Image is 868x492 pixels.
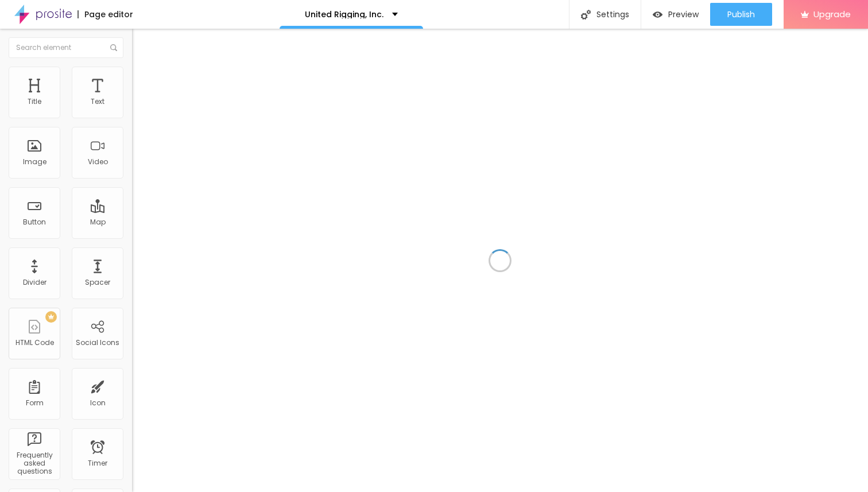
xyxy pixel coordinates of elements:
input: Search element [9,37,123,58]
div: Icon [90,399,106,407]
p: United Rigging, Inc. [305,10,383,18]
div: Divider [23,278,46,286]
button: Preview [641,3,710,26]
div: Image [23,158,46,166]
div: Video [88,158,108,166]
span: Publish [727,10,755,19]
div: Social Icons [76,339,119,347]
img: view-1.svg [653,10,662,20]
img: Icone [110,44,117,51]
span: Upgrade [813,9,851,19]
div: Frequently asked questions [11,451,57,476]
div: Text [91,98,104,106]
div: HTML Code [15,339,54,347]
span: Preview [668,10,699,19]
div: Title [28,98,41,106]
div: Map [90,218,106,226]
div: Timer [88,459,107,467]
button: Publish [710,3,772,26]
div: Page editor [77,10,133,18]
div: Button [23,218,46,226]
div: Form [26,399,44,407]
div: Spacer [85,278,110,286]
img: Icone [581,10,591,20]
